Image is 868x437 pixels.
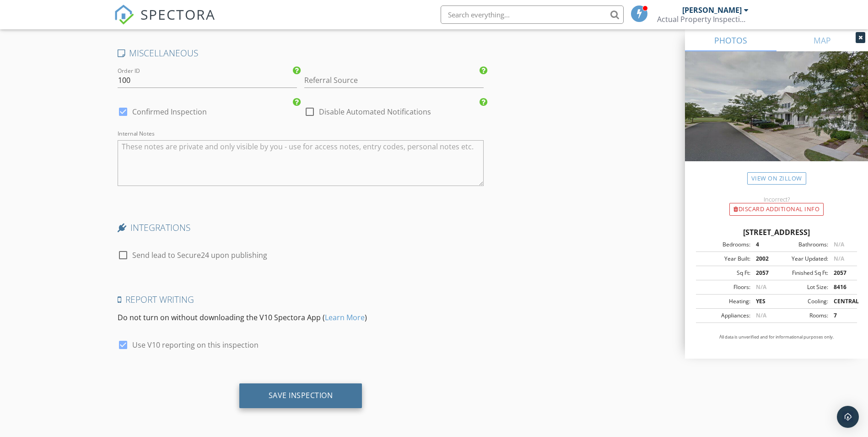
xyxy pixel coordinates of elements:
div: Cooling: [776,297,828,306]
p: Do not turn on without downloading the V10 Spectora App ( ) [118,312,484,323]
h4: MISCELLANEOUS [118,47,484,59]
div: 7 [828,311,854,320]
div: Bathrooms: [776,240,828,249]
span: SPECTORA [140,5,216,24]
div: Lot Size: [776,283,828,291]
div: Heating: [699,297,750,306]
h4: INTEGRATIONS [118,222,484,234]
div: 4 [750,240,776,249]
span: N/A [756,283,766,291]
div: Appliances: [699,311,750,320]
div: Bedrooms: [699,240,750,249]
div: YES [750,297,776,306]
img: The Best Home Inspection Software - Spectora [114,5,134,25]
div: 2057 [828,269,854,277]
a: SPECTORA [114,12,216,32]
label: Disable Automated Notifications [319,107,431,116]
div: CENTRAL [828,297,854,306]
textarea: Internal Notes [118,140,484,186]
span: N/A [756,311,766,319]
a: PHOTOS [685,29,776,51]
label: Confirmed Inspection [132,107,207,116]
img: streetview [685,51,868,183]
label: Send lead to Secure24 upon publishing [132,251,267,260]
a: Learn More [325,312,365,322]
a: View on Zillow [747,172,806,185]
span: N/A [834,240,844,248]
div: 2057 [750,269,776,277]
div: [PERSON_NAME] [682,5,742,15]
div: Actual Property Inspections [657,15,749,24]
div: Sq Ft: [699,269,750,277]
div: Finished Sq Ft: [776,269,828,277]
a: MAP [776,29,868,51]
h4: Report Writing [118,294,484,306]
div: Open Intercom Messenger [837,406,859,428]
div: 2002 [750,255,776,263]
div: Incorrect? [685,196,868,203]
div: Discard Additional info [729,203,824,216]
p: All data is unverified and for informational purposes only. [696,334,857,340]
input: Search everything... [441,5,624,24]
label: Use V10 reporting on this inspection [132,340,259,350]
div: Year Built: [699,255,750,263]
div: 8416 [828,283,854,291]
div: Rooms: [776,311,828,320]
div: [STREET_ADDRESS] [696,227,857,238]
span: N/A [834,255,844,262]
div: Floors: [699,283,750,291]
div: Year Updated: [776,255,828,263]
div: Save Inspection [269,391,333,400]
input: Referral Source [304,73,484,88]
